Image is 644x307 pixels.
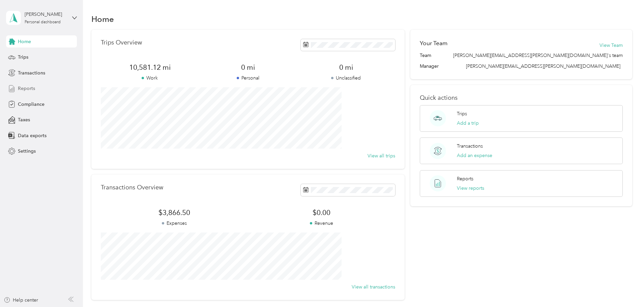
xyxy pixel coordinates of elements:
[101,74,199,82] p: Work
[457,175,473,182] p: Reports
[18,116,30,123] span: Taxes
[297,74,395,82] p: Unclassified
[368,152,395,159] button: View all trips
[199,63,297,72] span: 0 mi
[606,269,644,307] iframe: Everlance-gr Chat Button Frame
[297,63,395,72] span: 0 mi
[599,42,623,49] button: View Team
[457,110,467,117] p: Trips
[18,132,47,139] span: Data exports
[101,184,163,191] p: Transactions Overview
[453,52,623,59] span: [PERSON_NAME][EMAIL_ADDRESS][PERSON_NAME][DOMAIN_NAME]'s team
[420,94,623,101] p: Quick actions
[420,39,447,48] h2: Your Team
[25,11,67,18] div: [PERSON_NAME]
[457,152,492,159] button: Add an expense
[420,52,431,59] span: Team
[18,54,28,61] span: Trips
[101,208,248,217] span: $3,866.50
[420,63,439,70] span: Manager
[466,63,620,69] span: [PERSON_NAME][EMAIL_ADDRESS][PERSON_NAME][DOMAIN_NAME]
[199,74,297,82] p: Personal
[352,283,395,290] button: View all transactions
[18,101,45,108] span: Compliance
[101,63,199,72] span: 10,581.12 mi
[4,297,38,304] button: Help center
[248,220,395,227] p: Revenue
[18,85,35,92] span: Reports
[457,143,483,150] p: Transactions
[101,39,142,46] p: Trips Overview
[101,220,248,227] p: Expenses
[457,120,479,127] button: Add a trip
[18,69,45,76] span: Transactions
[91,16,114,23] h1: Home
[18,148,36,155] span: Settings
[457,185,484,192] button: View reports
[25,20,61,24] div: Personal dashboard
[248,208,395,217] span: $0.00
[18,38,31,45] span: Home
